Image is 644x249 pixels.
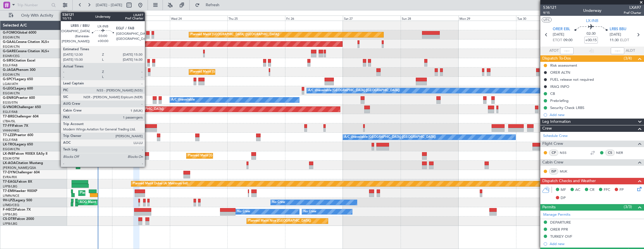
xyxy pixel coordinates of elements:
[3,194,19,198] a: LFMN/NCE
[3,175,17,179] a: EVRA/RIX
[542,55,571,62] span: Dispatch To-Dos
[285,16,343,21] div: Fri 26
[624,10,641,15] span: Pref Charter
[550,98,569,103] div: Prebriefing
[553,27,570,32] span: ORER EBL
[3,217,34,221] a: CS-DTRFalcon 2000
[80,189,134,197] div: Planned Maint [GEOGRAPHIC_DATA]
[3,101,18,105] a: EGSS/STN
[624,55,632,61] span: (3/4)
[550,63,577,68] div: Risk assessment
[3,68,16,72] span: G-JAGA
[96,3,122,8] span: [DATE] - [DATE]
[3,217,15,221] span: CS-DTR
[542,204,556,211] span: Permits
[553,32,564,38] span: [DATE]
[3,91,20,95] a: EGGW/LTN
[54,16,112,21] div: Mon 22
[3,208,15,211] span: F-HECD
[3,73,20,77] a: EGGW/LTN
[3,147,20,151] a: EGGW/LTN
[227,16,285,21] div: Thu 25
[542,119,571,125] span: Leg Information
[3,35,20,40] a: EGGW/LTN
[3,96,35,100] a: G-ENRGPraetor 600
[75,105,164,113] div: Planned Maint [GEOGRAPHIC_DATA] ([GEOGRAPHIC_DATA])
[170,16,228,21] div: Wed 24
[3,78,15,81] span: G-SPCY
[542,125,552,132] span: Crew
[3,68,35,72] a: G-JAGAPhenom 300
[516,16,574,21] div: Tue 30
[587,31,596,37] span: 02:30
[3,203,19,207] a: LFMD/CEQ
[543,212,570,218] a: Manage Permits
[3,143,15,146] span: LX-TRO
[3,171,15,174] span: T7-DYN
[3,40,16,44] span: G-GAAL
[3,31,17,34] span: G-FOMO
[561,187,566,193] span: MF
[272,198,285,207] div: No Crew
[3,189,14,193] span: T7-EMI
[553,38,562,43] span: ETOT
[619,187,624,193] span: FP
[112,16,170,21] div: Tue 23
[549,168,558,174] div: ISP
[3,184,17,189] a: LFPB/LBG
[3,115,39,118] a: T7-BREChallenger 604
[344,133,436,141] div: A/C Unavailable [GEOGRAPHIC_DATA] ([GEOGRAPHIC_DATA])
[237,207,250,216] div: No Crew
[563,38,572,43] span: 09:00
[542,159,563,166] span: Cabin Crew
[6,11,61,20] button: Only With Activity
[542,141,563,147] span: Flight Crew
[3,166,36,170] a: [PERSON_NAME]/QSA
[550,241,641,246] div: Add new
[401,16,458,21] div: Sun 28
[542,17,552,22] button: UTC
[550,234,572,239] div: TURKEY OVF
[3,59,14,62] span: G-SIRS
[3,106,41,109] a: G-VNORChallenger 650
[586,18,598,24] span: LX-INB
[3,87,15,90] span: G-LEGC
[616,150,629,155] a: NER
[3,208,31,211] a: F-HECDFalcon 7X
[3,110,17,114] a: EGLF/FAB
[542,178,596,184] span: Dispatch Checks and Weather
[3,45,20,49] a: EGGW/LTN
[543,10,557,15] span: 9/15
[133,180,188,188] div: Planned Maint Dubai (Al Maktoum Intl)
[192,1,226,10] button: Refresh
[3,161,16,165] span: LX-AOA
[604,187,610,193] span: FFC
[560,150,572,155] a: NSS
[15,14,59,18] span: Only With Activity
[610,32,621,38] span: [DATE]
[610,27,626,32] span: LRBS BBU
[590,187,594,193] span: CR
[80,198,125,207] div: AOG Maint Cannes (Mandelieu)
[3,143,33,146] a: LX-TROLegacy 650
[3,189,37,193] a: T7-EMIHawker 900XP
[3,156,19,161] a: EDLW/DTM
[610,38,619,43] span: 11:30
[3,78,33,81] a: G-SPCYLegacy 650
[550,112,641,117] div: Add new
[626,48,635,54] span: ALDT
[550,227,568,232] div: ORER PPR
[3,40,49,44] a: G-GAALCessna Citation XLS+
[605,150,615,156] div: CS
[3,50,16,53] span: G-GARE
[171,96,195,104] div: A/C Unavailable
[3,138,17,142] a: EGLF/FAB
[3,106,17,109] span: G-VNOR
[3,199,14,202] span: 9H-LPZ
[550,105,584,110] div: Security Check LRBS
[303,207,316,216] div: No Crew
[3,63,17,67] a: EGLF/FAB
[188,152,277,160] div: Planned Maint [GEOGRAPHIC_DATA] ([GEOGRAPHIC_DATA])
[190,30,279,39] div: Planned Maint [GEOGRAPHIC_DATA] ([GEOGRAPHIC_DATA])
[543,5,557,10] span: 536121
